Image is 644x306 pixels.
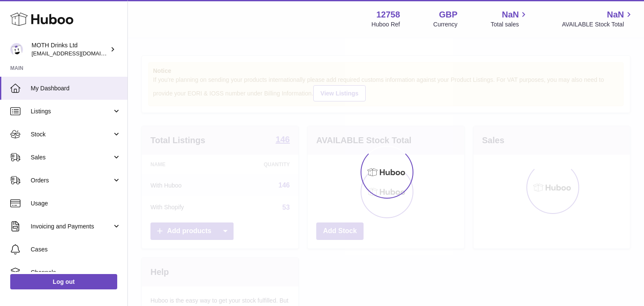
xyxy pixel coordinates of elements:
[31,245,121,254] span: Cases
[491,9,528,29] a: NaN Total sales
[32,41,108,58] div: MOTH Drinks Ltd
[31,176,112,185] span: Orders
[31,199,121,208] span: Usage
[31,84,121,92] span: My Dashboard
[31,130,112,139] span: Stock
[607,9,624,20] span: NaN
[372,20,400,29] div: Huboo Ref
[31,268,121,277] span: Channels
[10,43,23,56] img: orders@mothdrinks.com
[562,9,634,29] a: NaN AVAILABLE Stock Total
[562,20,634,29] span: AVAILABLE Stock Total
[32,50,125,57] span: [EMAIL_ADDRESS][DOMAIN_NAME]
[491,20,528,29] span: Total sales
[502,9,519,20] span: NaN
[10,274,117,289] a: Log out
[31,107,112,115] span: Listings
[31,153,112,162] span: Sales
[31,222,112,231] span: Invoicing and Payments
[376,9,400,20] strong: 12758
[433,20,458,29] div: Currency
[439,9,457,20] strong: GBP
